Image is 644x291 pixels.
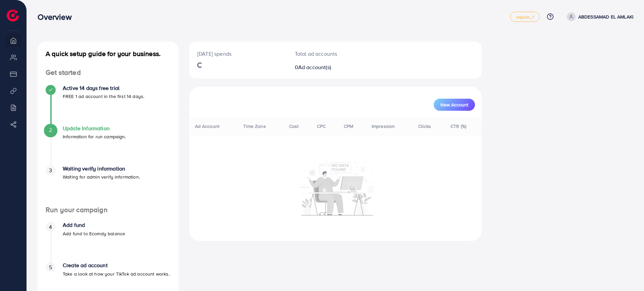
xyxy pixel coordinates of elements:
[63,222,125,228] h4: Add fund
[434,99,475,111] button: New Account
[38,206,178,214] h4: Run your campaign
[578,13,633,21] p: ABDESSAMAD EL AMLAKI
[38,12,77,22] h3: Overview
[510,12,539,22] a: regular_1
[63,173,140,181] p: Waiting for admin verify information.
[564,12,633,21] a: ABDESSAMAD EL AMLAKI
[63,165,140,172] h4: Waiting verify information
[63,262,170,269] h4: Create ad account
[49,223,52,231] span: 4
[49,263,52,271] span: 5
[49,126,52,134] span: 2
[295,50,352,58] p: Total ad accounts
[7,9,19,21] img: logo
[63,230,125,238] p: Add fund to Ecomdy balance
[440,102,468,107] span: New Account
[295,64,352,70] h2: 0
[298,63,331,71] span: Ad account(s)
[49,166,52,174] span: 3
[63,125,126,132] h4: Update Information
[38,165,178,206] li: Waiting verify information
[38,68,178,77] h4: Get started
[38,50,178,58] h4: A quick setup guide for your business.
[63,85,144,91] h4: Active 14 days free trial
[38,85,178,125] li: Active 14 days free trial
[63,133,126,141] p: Information for run campaign.
[38,125,178,165] li: Update Information
[516,15,534,19] span: regular_1
[197,50,279,58] p: [DATE] spends
[38,222,178,262] li: Add fund
[63,92,144,100] p: FREE 1 ad account in the first 14 days.
[63,270,170,278] p: Take a look at how your TikTok ad account works.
